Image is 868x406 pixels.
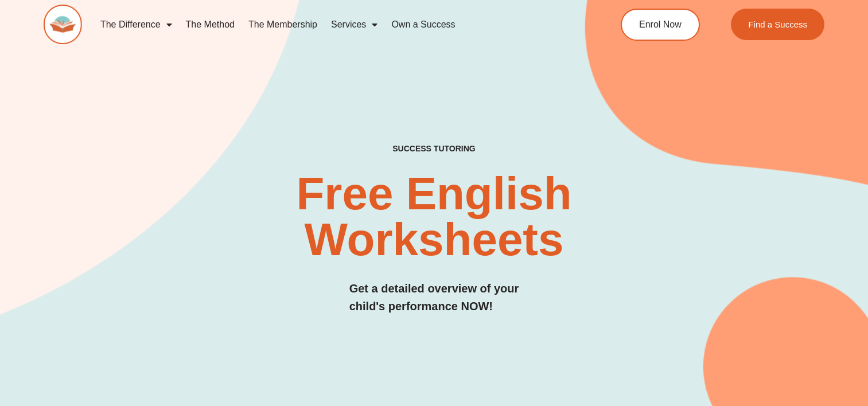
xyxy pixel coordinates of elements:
[318,144,550,154] h4: SUCCESS TUTORING​
[811,351,868,406] iframe: Chat Widget
[639,20,682,29] span: Enrol Now
[179,11,242,38] a: The Method
[621,9,700,41] a: Enrol Now
[94,11,576,38] nav: Menu
[349,280,519,315] h3: Get a detailed overview of your child's performance NOW!
[749,20,808,29] span: Find a Success
[731,9,825,40] a: Find a Success
[176,171,692,263] h2: Free English Worksheets​
[324,11,384,38] a: Services
[384,11,462,38] a: Own a Success
[94,11,179,38] a: The Difference
[242,11,324,38] a: The Membership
